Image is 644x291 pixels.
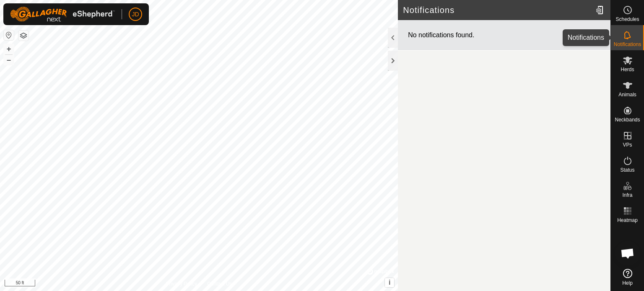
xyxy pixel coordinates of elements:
span: i [389,279,390,286]
a: Contact Us [207,280,232,288]
span: Infra [622,193,632,198]
div: Open chat [615,241,640,266]
span: JD [132,10,139,19]
button: – [4,55,14,65]
button: Reset Map [4,30,14,40]
span: Help [622,281,633,286]
h2: Notifications [403,5,592,15]
span: Herds [621,67,634,72]
span: Neckbands [615,117,640,122]
span: Heatmap [617,218,638,223]
button: Map Layers [18,31,29,41]
span: Animals [618,92,636,97]
button: + [4,44,14,54]
span: VPs [623,142,632,147]
button: i [385,278,394,287]
a: Help [611,265,644,289]
a: Privacy Policy [166,280,197,288]
img: Gallagher Logo [10,7,115,22]
div: No notifications found. [398,20,610,51]
span: Status [620,167,634,173]
span: Notifications [614,42,641,47]
span: Schedules [615,17,639,22]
